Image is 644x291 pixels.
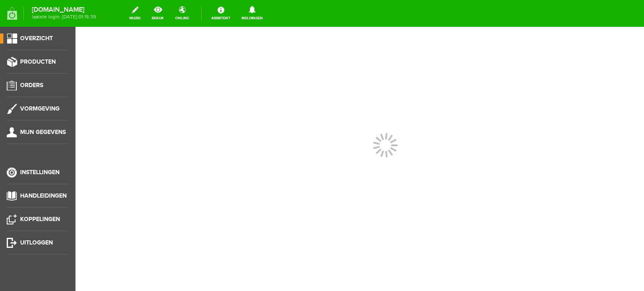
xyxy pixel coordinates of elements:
span: Uitloggen [20,239,53,246]
a: wijzig [124,4,145,23]
span: Producten [20,58,56,65]
span: Instellingen [20,169,60,176]
span: Mijn gegevens [20,129,66,136]
a: online [170,4,194,23]
span: Orders [20,82,43,89]
a: Meldingen [236,4,268,23]
span: laatste login: [DATE] 01:15:39 [32,15,96,19]
span: Koppelingen [20,216,60,223]
a: bekijk [147,4,169,23]
a: Assistent [206,4,235,23]
span: Handleidingen [20,192,67,199]
span: Vormgeving [20,105,60,112]
strong: [DOMAIN_NAME] [32,8,96,12]
span: Overzicht [20,35,53,42]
